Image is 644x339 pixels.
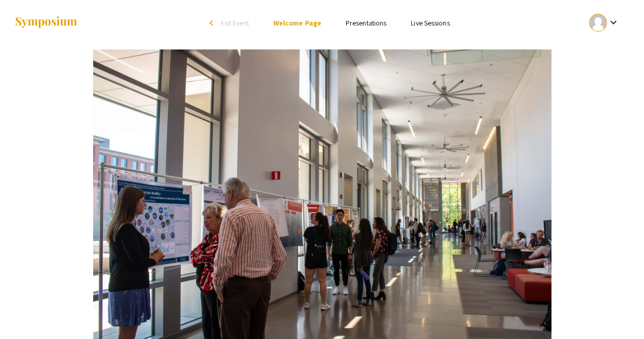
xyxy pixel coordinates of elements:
[346,18,386,28] a: Presentations
[607,16,619,29] mat-icon: Expand account dropdown
[210,20,216,26] div: arrow_back_ios
[411,18,450,28] a: Live Sessions
[578,11,630,34] button: Expand account dropdown
[8,293,43,331] iframe: Chat
[221,18,249,28] span: Exit Event
[273,18,321,28] a: Welcome Page
[14,16,78,30] img: Symposium by ForagerOne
